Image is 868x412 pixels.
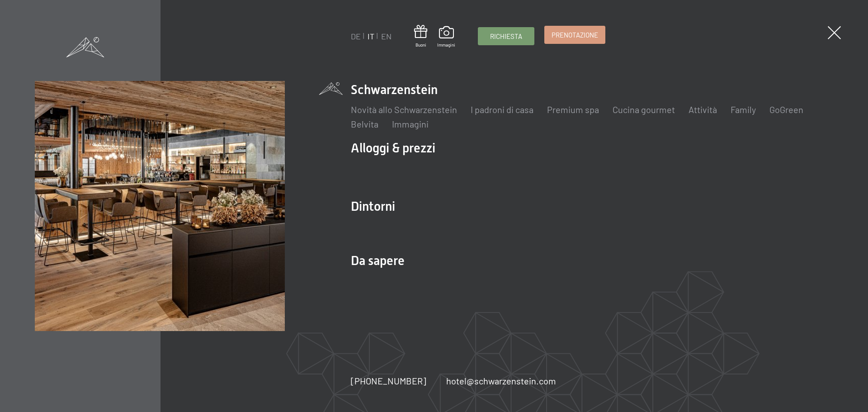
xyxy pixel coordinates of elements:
a: Novità allo Schwarzenstein [351,104,457,115]
a: Belvita [351,118,378,129]
a: Family [731,104,756,115]
a: Cucina gourmet [613,104,675,115]
a: Immagini [392,118,429,129]
span: Immagini [437,42,455,48]
a: hotel@schwarzenstein.com [446,374,556,387]
a: Immagini [437,26,455,48]
span: Buoni [414,42,427,48]
a: GoGreen [769,104,803,115]
span: Prenotazione [552,30,598,40]
a: I padroni di casa [471,104,533,115]
a: Buoni [414,25,427,48]
a: Prenotazione [545,26,605,43]
a: IT [368,31,374,41]
span: Richiesta [490,32,522,41]
span: [PHONE_NUMBER] [351,375,426,386]
a: Premium spa [547,104,599,115]
a: EN [381,31,392,41]
a: Richiesta [478,28,534,45]
a: Attività [689,104,717,115]
a: [PHONE_NUMBER] [351,374,426,387]
a: DE [351,31,361,41]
